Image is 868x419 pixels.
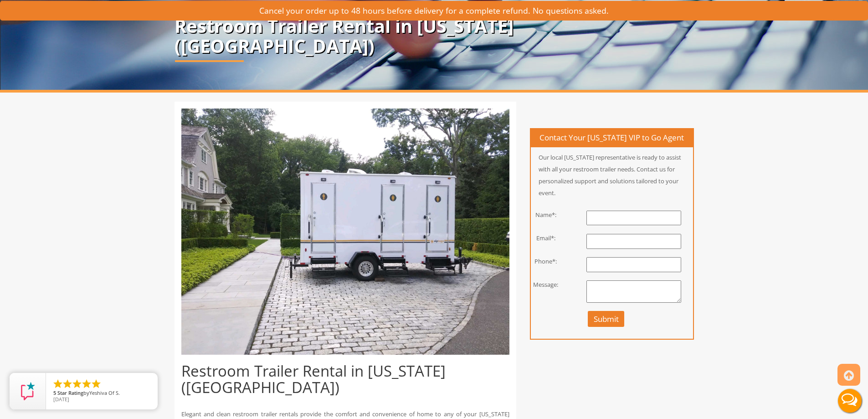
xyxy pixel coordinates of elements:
[81,378,92,389] li: 
[524,257,568,266] div: Phone*:
[181,109,509,355] img: Restroom trailer outdoors in Connecticut
[89,389,120,396] span: Yeshiva Of S.
[531,129,693,147] h4: Contact Your [US_STATE] VIP to Go Agent
[72,378,82,389] li: 
[524,234,568,243] div: Email*:
[588,311,625,327] button: Submit
[62,378,73,389] li: 
[53,389,56,396] span: 5
[175,16,694,56] p: Restroom Trailer Rental in [US_STATE] ([GEOGRAPHIC_DATA])
[181,363,509,396] h1: Restroom Trailer Rental in [US_STATE] ([GEOGRAPHIC_DATA])
[524,280,568,289] div: Message:
[832,383,868,419] button: Live Chat
[91,378,102,389] li: 
[19,382,37,400] img: Review Rating
[524,211,568,219] div: Name*:
[53,396,69,403] span: [DATE]
[531,151,693,199] p: Our local [US_STATE] representative is ready to assist with all your restroom trailer needs. Cont...
[53,390,150,397] span: by
[57,389,83,396] span: Star Rating
[52,378,63,389] li: 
